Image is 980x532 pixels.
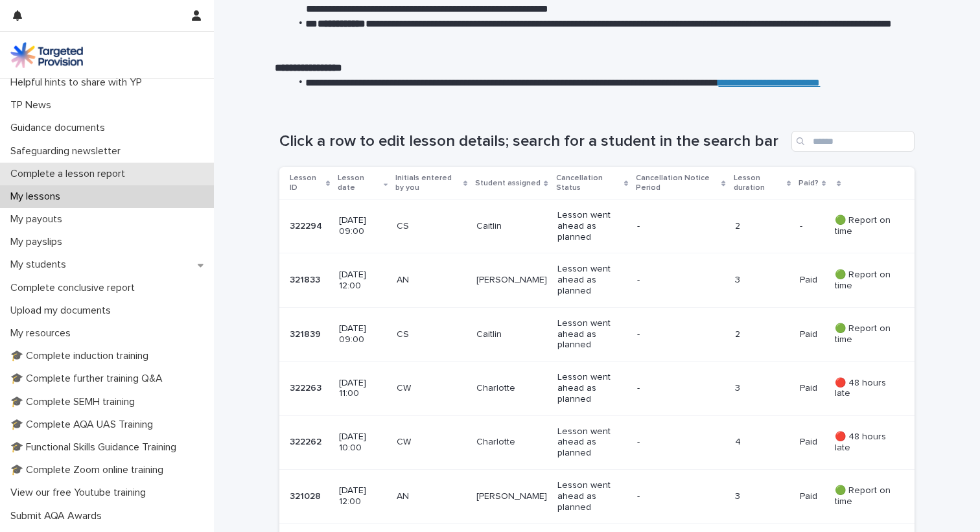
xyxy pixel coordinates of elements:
tr: 321839321839 [DATE] 09:00CSCaitlinLesson went ahead as planned-2PaidPaid 🟢 Report on time [279,307,915,361]
p: 321839 [290,327,323,340]
p: 🎓 Complete further training Q&A [5,373,173,385]
p: Helpful hints to share with YP [5,76,152,89]
p: 🟢 Report on time [835,323,894,345]
p: 🎓 Complete Zoom online training [5,464,174,476]
p: View our free Youtube training [5,487,156,499]
p: Caitlin [476,329,547,340]
tr: 321028321028 [DATE] 12:00AN[PERSON_NAME]Lesson went ahead as planned-3PaidPaid 🟢 Report on time [279,470,915,524]
p: My lessons [5,191,71,203]
tr: 322263322263 [DATE] 11:00CWCharlotteLesson went ahead as planned-3PaidPaid 🔴 48 hours late [279,362,915,415]
p: [PERSON_NAME] [476,275,547,286]
p: My payouts [5,213,73,226]
p: 3 [735,383,790,394]
p: Paid? [799,176,819,191]
p: CW [397,383,466,394]
input: Search [791,131,915,152]
p: 3 [735,491,790,502]
p: 🎓 Complete AQA UAS Training [5,419,163,431]
p: AN [397,491,466,502]
p: 2 [735,221,790,232]
p: 🟢 Report on time [835,215,894,237]
p: Lesson went ahead as planned [557,264,627,296]
p: 321833 [290,272,323,286]
p: [DATE] 12:00 [339,270,386,292]
p: 🟢 Report on time [835,270,894,292]
p: Submit AQA Awards [5,510,112,522]
p: 322294 [290,218,325,232]
p: - [637,383,709,394]
p: 3 [735,275,790,286]
p: 322263 [290,380,324,394]
p: 🔴 48 hours late [835,432,894,454]
img: M5nRWzHhSzIhMunXDL62 [10,42,83,68]
tr: 322262322262 [DATE] 10:00CWCharlotteLesson went ahead as planned-4PaidPaid 🔴 48 hours late [279,415,915,469]
p: Cancellation Notice Period [636,171,718,195]
p: - [637,221,709,232]
p: Guidance documents [5,122,115,134]
p: [DATE] 09:00 [339,215,386,237]
p: Lesson went ahead as planned [557,480,627,513]
p: [DATE] 09:00 [339,323,386,345]
p: 2 [735,329,790,340]
p: My payslips [5,236,73,248]
p: My students [5,259,76,271]
p: Safeguarding newsletter [5,145,131,157]
p: CS [397,221,466,232]
p: Paid [800,489,820,502]
p: Student assigned [475,176,541,191]
p: Paid [800,327,820,340]
p: 🎓 Functional Skills Guidance Training [5,441,187,454]
p: AN [397,275,466,286]
p: 🎓 Complete SEMH training [5,396,145,408]
p: Charlotte [476,437,547,448]
p: Caitlin [476,221,547,232]
p: Lesson duration [734,171,784,195]
p: Lesson went ahead as planned [557,372,627,404]
p: [PERSON_NAME] [476,491,547,502]
p: Initials entered by you [395,171,460,195]
p: 4 [735,437,790,448]
h1: Click a row to edit lesson details; search for a student in the search bar [279,132,786,151]
p: Paid [800,434,820,448]
p: Lesson went ahead as planned [557,210,627,242]
p: Paid [800,380,820,394]
p: [DATE] 12:00 [339,485,386,507]
p: Lesson went ahead as planned [557,318,627,351]
p: CS [397,329,466,340]
p: Complete conclusive report [5,282,145,294]
p: 🎓 Complete induction training [5,350,159,362]
p: Upload my documents [5,305,121,317]
p: - [637,329,709,340]
p: 🟢 Report on time [835,485,894,507]
p: 🔴 48 hours late [835,378,894,400]
p: CW [397,437,466,448]
p: Paid [800,272,820,286]
p: - [637,275,709,286]
p: 321028 [290,489,323,502]
tr: 321833321833 [DATE] 12:00AN[PERSON_NAME]Lesson went ahead as planned-3PaidPaid 🟢 Report on time [279,253,915,307]
p: [DATE] 10:00 [339,432,386,454]
p: [DATE] 11:00 [339,378,386,400]
p: Charlotte [476,383,547,394]
p: Lesson ID [290,171,323,195]
p: TP News [5,99,62,111]
p: - [800,218,805,232]
p: Complete a lesson report [5,168,135,180]
p: Cancellation Status [556,171,621,195]
p: 322262 [290,434,324,448]
p: Lesson went ahead as planned [557,426,627,459]
p: - [637,437,709,448]
p: My resources [5,327,81,340]
p: - [637,491,709,502]
tr: 322294322294 [DATE] 09:00CSCaitlinLesson went ahead as planned-2-- 🟢 Report on time [279,200,915,253]
p: Lesson date [338,171,380,195]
